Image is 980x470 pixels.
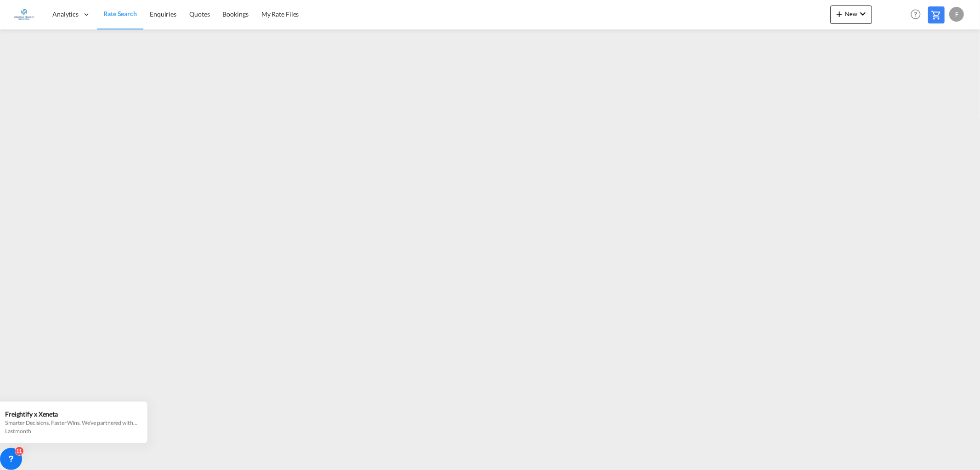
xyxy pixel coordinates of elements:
[261,10,299,18] span: My Rate Files
[103,10,137,17] span: Rate Search
[223,10,249,18] span: Bookings
[834,10,868,17] span: New
[949,7,964,22] div: F
[834,8,845,19] md-icon: icon-plus 400-fg
[857,8,868,19] md-icon: icon-chevron-down
[7,422,39,456] iframe: Chat
[908,6,928,23] div: Help
[14,4,34,25] img: e1326340b7c511ef854e8d6a806141ad.jpg
[189,10,210,18] span: Quotes
[52,10,79,19] span: Analytics
[830,6,872,24] button: icon-plus 400-fgNewicon-chevron-down
[150,10,176,18] span: Enquiries
[908,6,923,22] span: Help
